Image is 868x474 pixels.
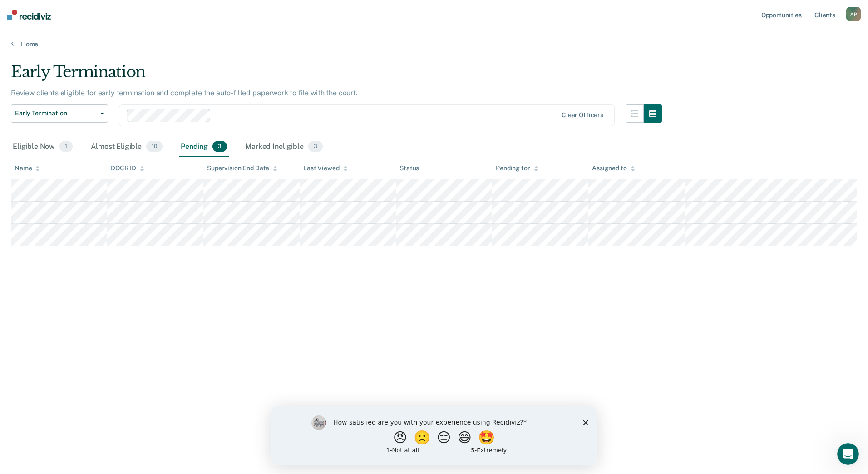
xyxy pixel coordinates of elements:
div: Name [15,164,40,172]
span: 10 [146,141,163,153]
span: Early Termination [15,109,97,117]
div: DOCR ID [111,164,144,172]
div: Status [399,164,419,172]
span: 1 [59,141,73,153]
p: Review clients eligible for early termination and complete the auto-filled paperwork to file with... [11,89,358,97]
div: A P [846,7,861,21]
div: Assigned to [592,164,635,172]
iframe: Intercom live chat [837,443,859,465]
div: Early Termination [11,63,662,89]
div: Supervision End Date [207,164,277,172]
span: 3 [308,141,323,153]
div: Last Viewed [303,164,347,172]
div: Eligible Now1 [11,137,74,157]
span: 3 [212,141,227,153]
img: Recidiviz [7,10,51,20]
div: Pending3 [179,137,229,157]
div: Almost Eligible10 [89,137,164,157]
a: Home [11,40,857,48]
div: Marked Ineligible3 [243,137,325,157]
button: AP [846,7,861,21]
button: Early Termination [11,104,108,123]
iframe: Survey by Kim from Recidiviz [271,406,597,465]
div: Pending for [496,164,538,172]
div: Clear officers [562,111,603,119]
